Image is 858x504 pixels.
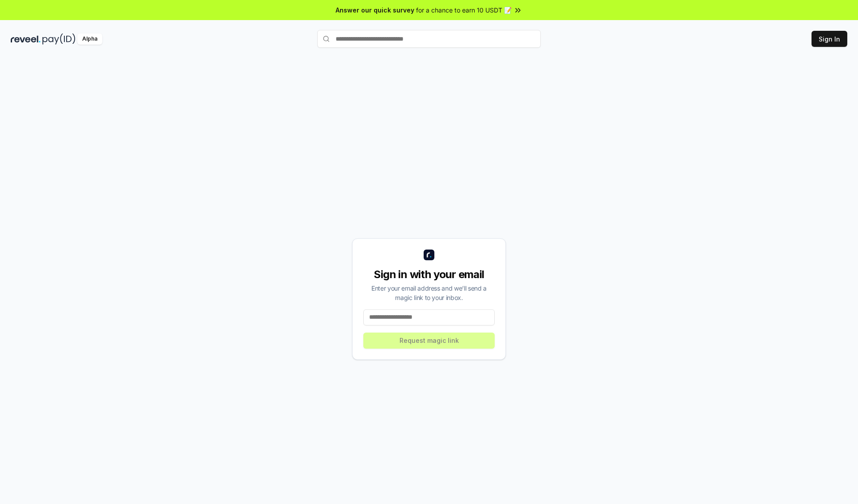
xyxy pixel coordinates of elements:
span: Answer our quick survey [336,5,414,15]
img: logo_small [424,250,434,260]
div: Alpha [77,33,102,45]
span: for a chance to earn 10 USDT 📝 [416,5,512,15]
div: Sign in with your email [363,267,495,282]
button: Sign In [812,31,847,47]
img: pay_id [42,33,76,45]
div: Enter your email address and we’ll send a magic link to your inbox. [363,283,495,302]
img: reveel_dark [11,33,41,45]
